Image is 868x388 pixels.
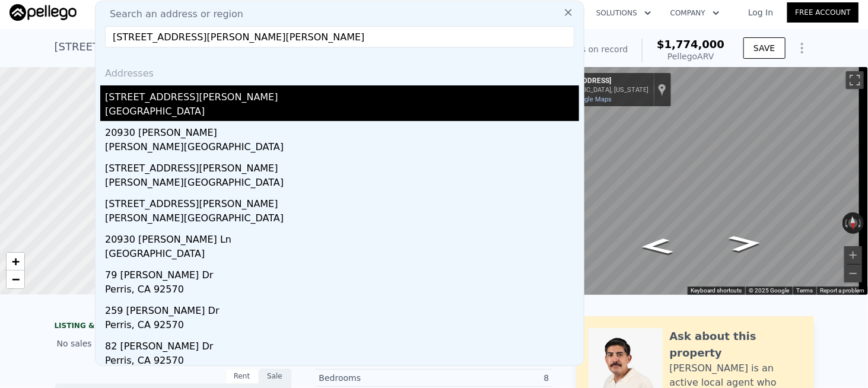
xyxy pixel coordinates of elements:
div: 82 [PERSON_NAME] Dr [105,335,579,354]
a: Show location on map [658,83,666,96]
a: Log In [734,7,787,18]
div: [GEOGRAPHIC_DATA] [105,247,579,263]
span: $1,774,000 [657,38,724,50]
span: © 2025 Google [749,287,789,294]
div: Sale [259,368,292,384]
div: [GEOGRAPHIC_DATA] [105,104,579,121]
div: [PERSON_NAME][GEOGRAPHIC_DATA] [105,176,579,192]
span: − [12,272,20,287]
path: Go East, Maplewood Ave [627,234,687,259]
div: 20930 [PERSON_NAME] Ln [105,228,579,247]
button: Zoom out [844,265,862,282]
div: 8 [434,372,549,384]
button: Reset the view [848,212,859,234]
div: [PERSON_NAME][GEOGRAPHIC_DATA] [105,140,579,157]
button: Toggle fullscreen view [846,71,864,89]
div: 20930 [PERSON_NAME] [105,121,579,140]
button: Company [661,2,729,24]
a: Terms (opens in new tab) [796,287,813,294]
a: Free Account [787,2,859,23]
button: Solutions [587,2,661,24]
div: 79 [PERSON_NAME] Dr [105,263,579,282]
button: Keyboard shortcuts [691,287,742,295]
div: 259 [PERSON_NAME] Dr [105,299,579,318]
div: Addresses [100,57,579,85]
button: Rotate clockwise [858,212,864,234]
div: [STREET_ADDRESS][PERSON_NAME] [105,192,579,211]
button: Zoom in [844,246,862,264]
a: Zoom in [7,253,24,271]
a: Zoom out [7,271,24,288]
div: Perris, CA 92570 [105,318,579,335]
div: Perris, CA 92570 [105,354,579,370]
div: Ask about this property [670,328,802,361]
span: Search an address or region [100,7,243,21]
span: + [12,254,20,269]
div: Perris, CA 92570 [105,282,579,299]
img: Pellego [9,4,77,21]
div: Map [543,67,868,295]
div: [PERSON_NAME][GEOGRAPHIC_DATA] [105,211,579,228]
div: [STREET_ADDRESS] , [GEOGRAPHIC_DATA] , CA 90004 [55,39,339,55]
button: Rotate counterclockwise [842,212,849,234]
button: SAVE [743,37,785,59]
div: [GEOGRAPHIC_DATA], [US_STATE] [548,86,648,94]
input: Enter an address, city, region, neighborhood or zip code [105,26,574,47]
button: Show Options [790,36,814,60]
path: Go West, Maplewood Ave [715,231,775,256]
div: [STREET_ADDRESS][PERSON_NAME] [105,85,579,104]
div: [STREET_ADDRESS] [548,77,648,86]
div: No sales history record for this property. [55,333,292,354]
div: Bedrooms [319,372,434,384]
div: Pellego ARV [657,50,724,62]
div: [STREET_ADDRESS][PERSON_NAME] [105,157,579,176]
div: LISTING & SALE HISTORY [55,321,292,333]
div: Street View [543,67,868,295]
a: Report a problem [820,287,864,294]
div: Rent [225,368,259,384]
